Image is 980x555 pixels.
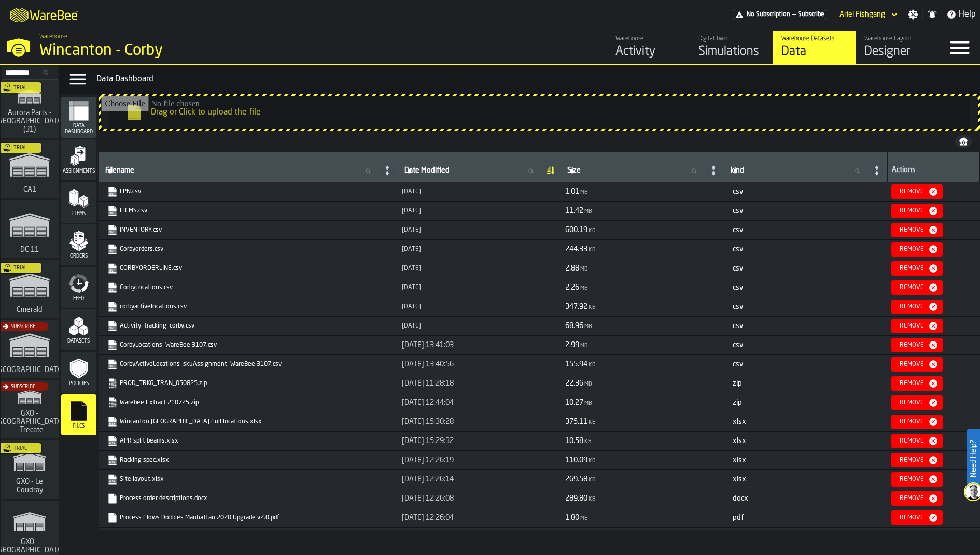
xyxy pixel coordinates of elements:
a: link-to-https://s3.eu-west-1.amazonaws.com/drive.app.warebee.com/ace0e389-6ead-4668-b816-8dc22364... [107,397,388,408]
button: button-Remove [891,415,943,429]
li: menu Data Dashboard [61,97,96,138]
span: 2.88 [565,265,579,272]
span: Subscribe [11,384,35,390]
div: Menu Subscription [733,9,827,20]
a: link-to-https://s3.eu-west-1.amazonaws.com/drive.app.warebee.com/ace0e389-6ead-4668-b816-8dc22364... [107,244,388,254]
div: Remove [895,303,928,310]
span: 11.42 [565,207,583,215]
span: Process Flows Dobbies Manhattan 2020 Upgrade v2.0.pdf [105,510,392,525]
div: Simulations [698,44,764,60]
div: Remove [895,495,928,502]
span: KB [589,477,596,483]
span: MB [580,343,588,349]
a: link-to-/wh/i/efd9e906-5eb9-41af-aac9-d3e075764b8d/simulations [1,440,59,501]
span: zip [733,380,742,387]
span: xlsx [733,457,746,464]
button: button-Remove [891,434,943,448]
div: Remove [895,361,928,368]
input: label [565,164,705,178]
div: Remove [895,265,928,272]
span: Datasets [61,338,96,344]
a: link-to-/wh/i/ace0e389-6ead-4668-b816-8dc22364bb41/pricing/ [733,9,827,20]
div: Remove [895,188,928,195]
button: button-Remove [891,376,943,391]
span: MB [580,190,588,195]
span: [DATE] 11:28:18 [402,379,454,388]
span: [DATE] 15:29:32 [402,437,454,445]
span: Wincanton Corby Full locations.xlsx [105,415,392,429]
span: docx [733,495,748,502]
span: 375.11 [565,418,587,425]
a: link-to-/wh/i/b5402f52-ce28-4f27-b3d4-5c6d76174849/simulations [1,320,59,380]
input: label [402,164,542,178]
span: CorbyLocations.csv [105,280,392,295]
span: 2.99 [565,341,579,349]
label: Need Help? [968,430,979,488]
span: KB [589,247,596,253]
a: link-to-/wh/i/ace0e389-6ead-4668-b816-8dc22364bb41/simulations [690,31,773,64]
span: csv [733,207,743,215]
div: Updated: 22/09/2025, 18:03:34 Created: 22/09/2025, 18:03:34 [402,322,557,330]
button: button-Remove [891,319,943,333]
div: Warehouse [615,35,681,42]
a: link-to-https://s3.eu-west-1.amazonaws.com/drive.app.warebee.com/ace0e389-6ead-4668-b816-8dc22364... [107,378,388,389]
div: Updated: 22/09/2025, 18:10:13 Created: 22/09/2025, 18:10:13 [402,284,557,291]
a: link-to-https://s3.eu-west-1.amazonaws.com/drive.app.warebee.com/ace0e389-6ead-4668-b816-8dc22364... [107,187,388,197]
div: Remove [895,207,928,215]
span: Racking spec.xlsx [105,453,392,467]
span: label [105,166,134,175]
span: LPN.csv [105,184,392,199]
span: MB [580,266,588,272]
a: link-to-/wh/i/76e2a128-1b54-4d66-80d4-05ae4c277723/simulations [1,140,59,200]
span: Subscribe [798,11,824,18]
span: xlsx [733,437,746,445]
span: 10.27 [565,399,583,406]
div: Remove [895,246,928,253]
a: link-to-https://s3.eu-west-1.amazonaws.com/drive.app.warebee.com/ace0e389-6ead-4668-b816-8dc22364... [107,282,388,293]
a: link-to-https://s3.eu-west-1.amazonaws.com/drive.app.warebee.com/ace0e389-6ead-4668-b816-8dc22364... [107,225,388,235]
button: button-Remove [891,242,943,257]
span: [DATE] 12:26:08 [402,494,454,503]
span: [DATE] 15:30:28 [402,418,454,426]
span: 10.58 [565,437,583,445]
span: ITEMS.csv [105,204,392,218]
input: Drag or Click to upload the file [101,96,978,129]
span: Feed [61,296,96,302]
a: link-to-https://s3.eu-west-1.amazonaws.com/drive.app.warebee.com/ace0e389-6ead-4668-b816-8dc22364... [107,359,388,369]
span: Help [959,8,976,21]
div: Remove [895,380,928,387]
span: Items [61,211,96,217]
div: Updated: 22/09/2025, 18:11:00 Created: 22/09/2025, 18:11:00 [402,226,557,234]
span: APR split beams.xlsx [105,434,392,448]
span: MB [584,381,592,387]
a: link-to-/wh/i/ace0e389-6ead-4668-b816-8dc22364bb41/designer [856,31,939,64]
span: DC 11 [18,246,41,254]
button: button- [955,135,972,148]
span: KB [589,458,596,464]
div: Remove [895,418,928,425]
span: Activity_tracking_corby.csv [105,319,392,333]
a: link-to-https://s3.eu-west-1.amazonaws.com/drive.app.warebee.com/ace0e389-6ead-4668-b816-8dc22364... [107,263,388,274]
li: menu Items [61,182,96,223]
input: label [103,164,379,178]
span: 347.92 [565,303,587,310]
a: link-to-https://s3.eu-west-1.amazonaws.com/drive.app.warebee.com/ace0e389-6ead-4668-b816-8dc22364... [107,455,388,465]
a: link-to-/wh/i/aa2e4adb-2cd5-4688-aa4a-ec82bcf75d46/simulations [1,80,59,140]
a: link-to-https://s3.eu-west-1.amazonaws.com/drive.app.warebee.com/ace0e389-6ead-4668-b816-8dc22364... [107,474,388,485]
span: Orders [61,253,96,259]
button: button-Remove [891,204,943,218]
a: link-to-https://s3.eu-west-1.amazonaws.com/drive.app.warebee.com/ace0e389-6ead-4668-b816-8dc22364... [107,417,388,427]
span: 244.33 [565,246,587,253]
div: Updated: 22/09/2025, 18:10:05 Created: 22/09/2025, 18:10:05 [402,303,557,310]
span: CorbyLocations_WareBee 3107.csv [105,338,392,352]
span: xlsx [733,418,746,425]
span: Site layout.xlsx [105,472,392,487]
a: link-to-/wh/i/2e91095d-d0fa-471d-87cf-b9f7f81665fc/simulations [1,200,59,260]
a: link-to-https://s3.eu-west-1.amazonaws.com/drive.app.warebee.com/ace0e389-6ead-4668-b816-8dc22364... [107,302,388,312]
input: label [729,164,869,178]
span: KB [584,439,592,445]
span: csv [733,322,743,330]
div: Remove [895,437,928,445]
span: Process order descriptions.docx [105,491,392,506]
button: button-Remove [891,223,943,237]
